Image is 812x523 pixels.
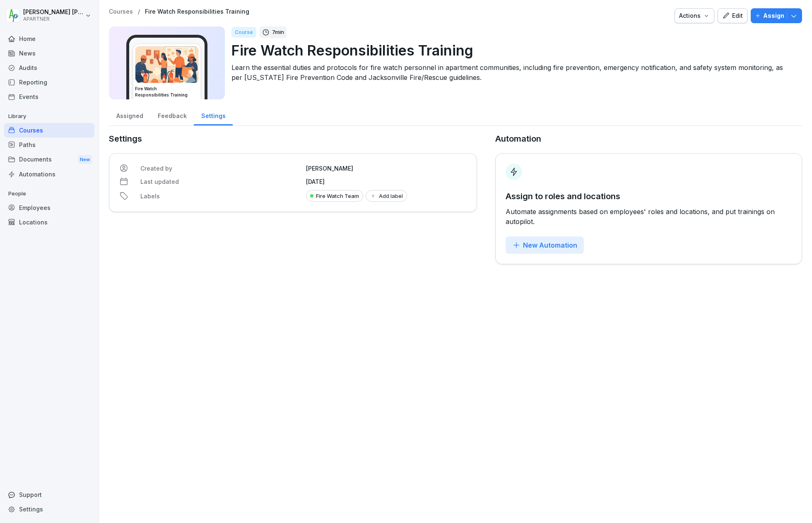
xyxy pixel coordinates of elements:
[370,193,403,199] div: Add label
[135,46,198,83] img: h37bjt4bvpoadzwqiwjtfndf.png
[78,155,92,164] div: New
[4,110,94,123] p: Library
[145,8,249,15] a: Fire Watch Responsibilities Training
[109,133,477,145] p: Settings
[140,177,301,186] p: Last updated
[231,27,256,38] div: Course
[675,8,714,23] button: Actions
[23,16,84,22] p: APARTNER
[506,207,792,227] p: Automate assignments based on employees' roles and locations, and put trainings on autopilot.
[4,152,94,167] div: Documents
[4,487,94,502] div: Support
[512,241,577,250] div: New Automation
[722,11,743,20] div: Edit
[272,28,284,36] p: 7 min
[150,104,194,125] a: Feedback
[679,11,710,20] div: Actions
[4,152,94,167] a: DocumentsNew
[751,8,802,23] button: Assign
[4,60,94,75] a: Audits
[366,190,407,202] button: Add label
[506,190,792,202] p: Assign to roles and locations
[4,46,94,60] a: News
[138,8,140,15] p: /
[231,40,795,61] p: Fire Watch Responsibilities Training
[763,11,784,20] p: Assign
[140,164,301,173] p: Created by
[194,104,233,125] a: Settings
[4,137,94,152] a: Paths
[306,190,363,202] div: Fire Watch Team
[306,177,467,186] p: [DATE]
[4,123,94,137] a: Courses
[506,236,584,254] button: New Automation
[4,89,94,104] a: Events
[4,187,94,200] p: People
[4,167,94,181] a: Automations
[140,192,301,200] p: Labels
[4,215,94,229] a: Locations
[109,104,150,125] a: Assigned
[718,8,747,23] button: Edit
[109,8,133,15] a: Courses
[231,63,795,82] p: Learn the essential duties and protocols for fire watch personnel in apartment communities, inclu...
[4,31,94,46] a: Home
[23,9,84,16] p: [PERSON_NAME] [PERSON_NAME]
[306,164,467,173] p: [PERSON_NAME]
[495,133,541,145] p: Automation
[4,200,94,215] a: Employees
[4,502,94,516] a: Settings
[4,75,94,89] a: Reporting
[135,86,199,98] h3: Fire Watch Responsibilities Training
